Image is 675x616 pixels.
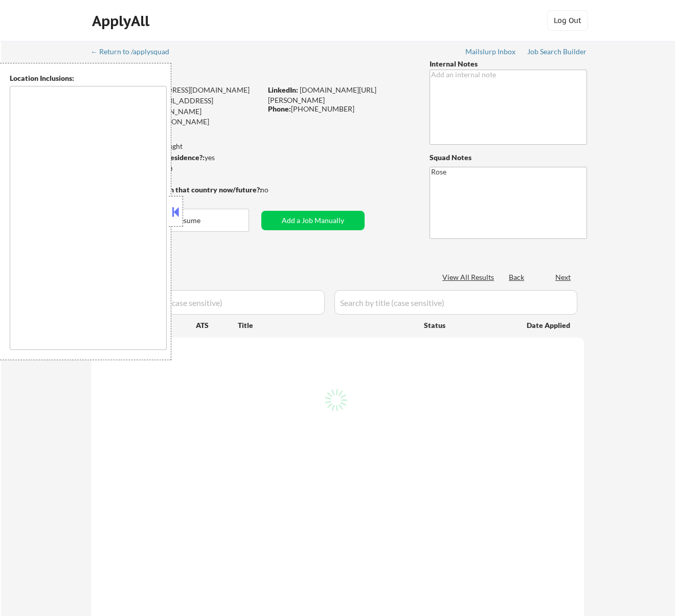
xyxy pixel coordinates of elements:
[555,272,572,282] div: Next
[527,320,572,331] div: Date Applied
[10,73,167,83] div: Location Inclusions:
[424,316,512,334] div: Status
[527,48,587,55] div: Job Search Builder
[547,10,588,31] button: Log Out
[196,320,238,331] div: ATS
[268,85,376,104] a: [DOMAIN_NAME][URL][PERSON_NAME]
[91,48,179,55] div: ← Return to /applysquad
[334,290,577,315] input: Search by title (case sensitive)
[268,104,291,113] strong: Phone:
[509,272,525,282] div: Back
[238,320,414,331] div: Title
[268,104,413,114] div: [PHONE_NUMBER]
[260,185,289,195] div: no
[92,12,152,30] div: ApplyAll
[442,272,497,282] div: View All Results
[95,290,325,315] input: Search by company (case sensitive)
[261,211,365,230] button: Add a Job Manually
[465,48,516,58] a: Mailslurp Inbox
[92,67,302,79] div: [PERSON_NAME]
[430,59,587,69] div: Internal Notes
[91,48,179,58] a: ← Return to /applysquad
[268,85,298,94] strong: LinkedIn:
[465,48,516,55] div: Mailslurp Inbox
[430,152,587,163] div: Squad Notes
